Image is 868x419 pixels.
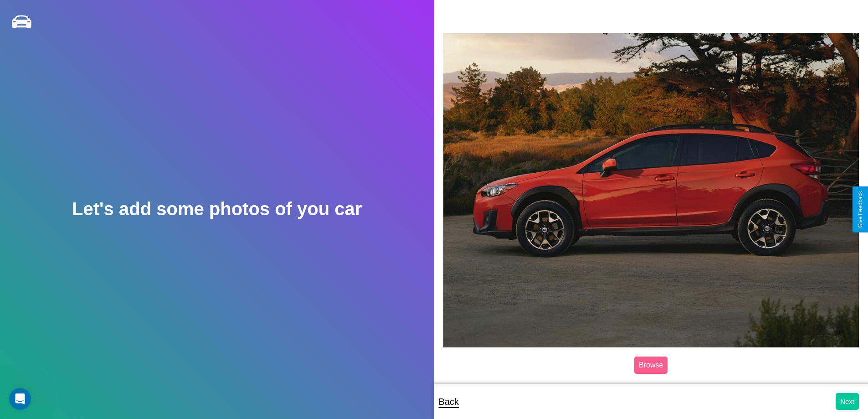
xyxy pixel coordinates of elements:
[634,357,668,374] label: Browse
[836,393,859,410] button: Next
[857,191,863,228] div: Give Feedback
[72,199,362,219] h2: Let's add some photos of you car
[9,388,31,410] iframe: Intercom live chat
[443,33,859,347] img: posted
[439,393,459,410] p: Back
